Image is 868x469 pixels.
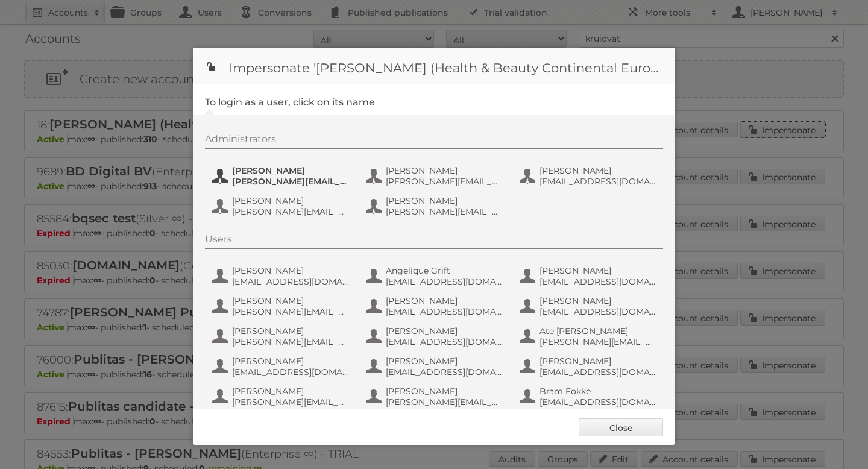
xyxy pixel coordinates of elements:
[365,264,506,288] button: Angelique Grift [EMAIL_ADDRESS][DOMAIN_NAME]
[539,367,656,377] span: [EMAIL_ADDRESS][DOMAIN_NAME]
[539,265,656,276] span: [PERSON_NAME]
[211,264,353,288] button: [PERSON_NAME] [EMAIL_ADDRESS][DOMAIN_NAME]
[232,306,349,317] span: [PERSON_NAME][EMAIL_ADDRESS][DOMAIN_NAME]
[539,276,656,287] span: [EMAIL_ADDRESS][DOMAIN_NAME]
[518,385,660,409] button: Bram Fokke [EMAIL_ADDRESS][DOMAIN_NAME]
[386,265,503,276] span: Angelique Grift
[386,306,503,317] span: [EMAIL_ADDRESS][DOMAIN_NAME]
[518,354,660,379] button: [PERSON_NAME] [EMAIL_ADDRESS][DOMAIN_NAME]
[205,96,375,108] legend: To login as a user, click on its name
[518,264,660,288] button: [PERSON_NAME] [EMAIL_ADDRESS][DOMAIN_NAME]
[539,386,656,397] span: Bram Fokke
[365,164,506,188] button: [PERSON_NAME] [PERSON_NAME][EMAIL_ADDRESS][DOMAIN_NAME]
[232,295,349,306] span: [PERSON_NAME]
[232,356,349,367] span: [PERSON_NAME]
[386,386,503,397] span: [PERSON_NAME]
[211,354,353,379] button: [PERSON_NAME] [EMAIL_ADDRESS][DOMAIN_NAME]
[232,397,349,408] span: [PERSON_NAME][EMAIL_ADDRESS][DOMAIN_NAME]
[386,367,503,377] span: [EMAIL_ADDRESS][DOMAIN_NAME]
[539,356,656,367] span: [PERSON_NAME]
[232,195,349,206] span: [PERSON_NAME]
[232,176,349,187] span: [PERSON_NAME][EMAIL_ADDRESS][DOMAIN_NAME]
[232,165,349,176] span: [PERSON_NAME]
[232,336,349,347] span: [PERSON_NAME][EMAIL_ADDRESS][DOMAIN_NAME]
[232,367,349,377] span: [EMAIL_ADDRESS][DOMAIN_NAME]
[539,176,656,187] span: [EMAIL_ADDRESS][DOMAIN_NAME]
[205,233,663,249] div: Users
[211,164,353,188] button: [PERSON_NAME] [PERSON_NAME][EMAIL_ADDRESS][DOMAIN_NAME]
[518,164,660,188] button: [PERSON_NAME] [EMAIL_ADDRESS][DOMAIN_NAME]
[211,385,353,409] button: [PERSON_NAME] [PERSON_NAME][EMAIL_ADDRESS][DOMAIN_NAME]
[386,206,503,217] span: [PERSON_NAME][EMAIL_ADDRESS][DOMAIN_NAME]
[365,294,506,318] button: [PERSON_NAME] [EMAIL_ADDRESS][DOMAIN_NAME]
[386,165,503,176] span: [PERSON_NAME]
[232,326,349,336] span: [PERSON_NAME]
[386,276,503,287] span: [EMAIL_ADDRESS][DOMAIN_NAME]
[232,386,349,397] span: [PERSON_NAME]
[386,195,503,206] span: [PERSON_NAME]
[539,336,656,347] span: [PERSON_NAME][EMAIL_ADDRESS][DOMAIN_NAME]
[539,295,656,306] span: [PERSON_NAME]
[232,276,349,287] span: [EMAIL_ADDRESS][DOMAIN_NAME]
[579,418,663,436] a: Close
[365,194,506,218] button: [PERSON_NAME] [PERSON_NAME][EMAIL_ADDRESS][DOMAIN_NAME]
[386,397,503,408] span: [PERSON_NAME][EMAIL_ADDRESS][DOMAIN_NAME]
[386,176,503,187] span: [PERSON_NAME][EMAIL_ADDRESS][DOMAIN_NAME]
[365,385,506,409] button: [PERSON_NAME] [PERSON_NAME][EMAIL_ADDRESS][DOMAIN_NAME]
[386,326,503,336] span: [PERSON_NAME]
[539,306,656,317] span: [EMAIL_ADDRESS][DOMAIN_NAME]
[386,336,503,347] span: [EMAIL_ADDRESS][DOMAIN_NAME]
[539,165,656,176] span: [PERSON_NAME]
[386,356,503,367] span: [PERSON_NAME]
[211,194,353,218] button: [PERSON_NAME] [PERSON_NAME][EMAIL_ADDRESS][DOMAIN_NAME]
[365,324,506,348] button: [PERSON_NAME] [EMAIL_ADDRESS][DOMAIN_NAME]
[232,265,349,276] span: [PERSON_NAME]
[539,397,656,408] span: [EMAIL_ADDRESS][DOMAIN_NAME]
[193,48,675,84] h1: Impersonate '[PERSON_NAME] (Health & Beauty Continental Europe) B.V.'
[518,324,660,348] button: Ate [PERSON_NAME] [PERSON_NAME][EMAIL_ADDRESS][DOMAIN_NAME]
[539,326,656,336] span: Ate [PERSON_NAME]
[518,294,660,318] button: [PERSON_NAME] [EMAIL_ADDRESS][DOMAIN_NAME]
[211,294,353,318] button: [PERSON_NAME] [PERSON_NAME][EMAIL_ADDRESS][DOMAIN_NAME]
[365,354,506,379] button: [PERSON_NAME] [EMAIL_ADDRESS][DOMAIN_NAME]
[232,206,349,217] span: [PERSON_NAME][EMAIL_ADDRESS][DOMAIN_NAME]
[386,295,503,306] span: [PERSON_NAME]
[205,133,663,149] div: Administrators
[211,324,353,348] button: [PERSON_NAME] [PERSON_NAME][EMAIL_ADDRESS][DOMAIN_NAME]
